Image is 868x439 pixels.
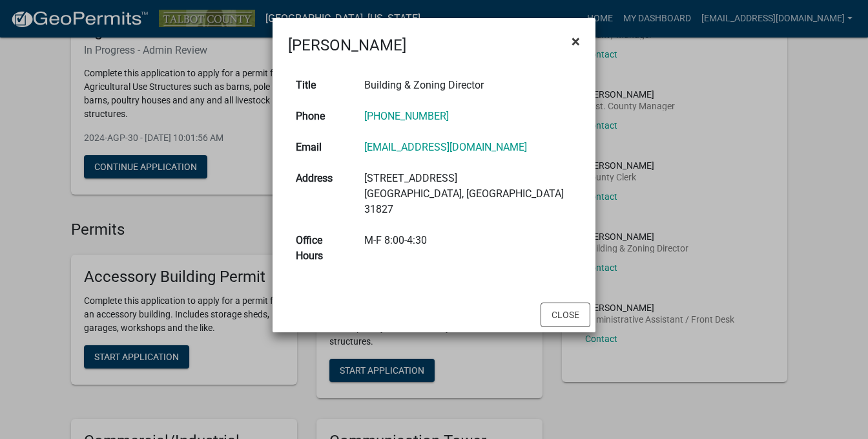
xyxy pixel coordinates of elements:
[288,132,356,163] th: Email
[356,70,580,101] td: Building & Zoning Director
[572,32,580,50] span: ×
[356,163,580,225] td: [STREET_ADDRESS] [GEOGRAPHIC_DATA], [GEOGRAPHIC_DATA] 31827
[541,303,590,327] button: Close
[288,225,356,272] th: Office Hours
[288,70,356,101] th: Title
[288,101,356,132] th: Phone
[288,34,406,57] h4: [PERSON_NAME]
[364,233,572,248] div: M-F 8:00-4:30
[364,141,527,153] a: [EMAIL_ADDRESS][DOMAIN_NAME]
[288,163,356,225] th: Address
[561,23,590,59] button: Close
[364,110,449,122] a: [PHONE_NUMBER]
